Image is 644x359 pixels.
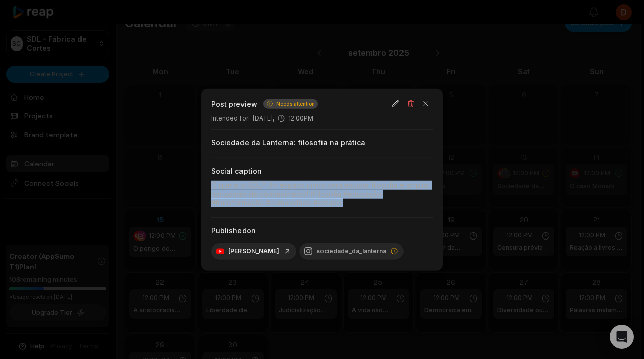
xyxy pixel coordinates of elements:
div: Sociedade da Lanterna: filosofia na prática [211,138,433,148]
div: Published on [211,225,433,235]
span: Needs attention [276,100,315,107]
span: Intended for : [211,114,250,123]
div: sociedade_da_lanterna [299,243,404,259]
div: O que é o ISDL? Um espaço único para estudar filosofia e ampliar horizontes de conhecimento! #fil... [211,181,433,207]
div: Social caption [211,166,433,176]
a: [PERSON_NAME] [216,247,291,255]
div: [DATE], 12:00PM [211,114,433,123]
h2: Post preview [211,98,257,109]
